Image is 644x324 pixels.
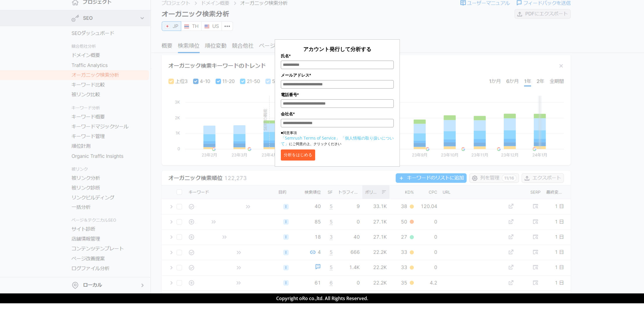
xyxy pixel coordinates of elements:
p: ■同意事項 にご同意の上、クリックください [281,130,394,147]
label: 電話番号* [281,91,394,98]
button: 分析をはじめる [281,149,315,161]
a: 「Semrush Terms of Service」 [281,135,340,141]
span: Copyright oRo co.,ltd. All Rights Reserved. [276,295,368,302]
label: メールアドレス* [281,72,394,78]
span: アカウント発行して分析する [303,45,371,52]
a: 「個人情報の取り扱いについて」 [281,135,394,146]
